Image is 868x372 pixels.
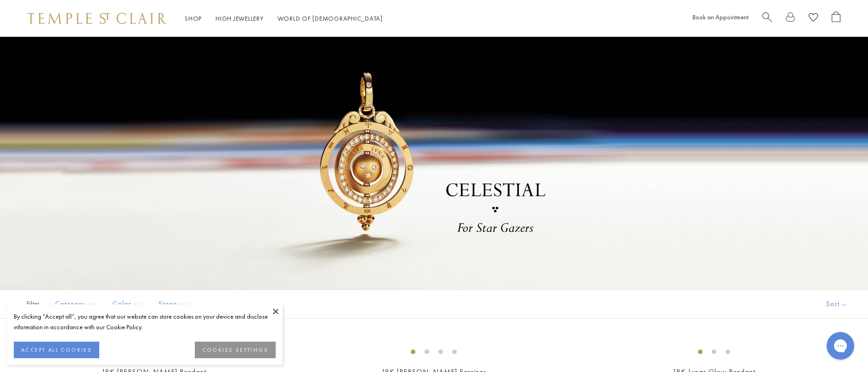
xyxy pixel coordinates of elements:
button: COOKIES SETTINGS [195,342,276,358]
button: Stone [152,294,193,315]
div: By clicking “Accept all”, you agree that our website can store cookies on your device and disclos... [14,311,276,332]
a: World of [DEMOGRAPHIC_DATA]World of [DEMOGRAPHIC_DATA] [278,14,383,23]
button: Show sort by [806,290,868,318]
a: ShopShop [185,14,202,23]
img: Temple St. Clair [28,13,166,24]
button: Category [48,294,101,315]
span: Color [108,298,147,310]
nav: Main navigation [185,13,383,24]
a: High JewelleryHigh Jewellery [216,14,264,23]
span: Stone [154,298,193,310]
a: Search [762,11,772,26]
button: Color [106,294,147,315]
span: Category [51,298,101,310]
button: ACCEPT ALL COOKIES [14,342,99,358]
a: View Wishlist [809,11,818,26]
a: Book an Appointment [692,13,749,21]
iframe: Gorgias live chat messenger [822,329,859,363]
a: Open Shopping Bag [832,11,840,26]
